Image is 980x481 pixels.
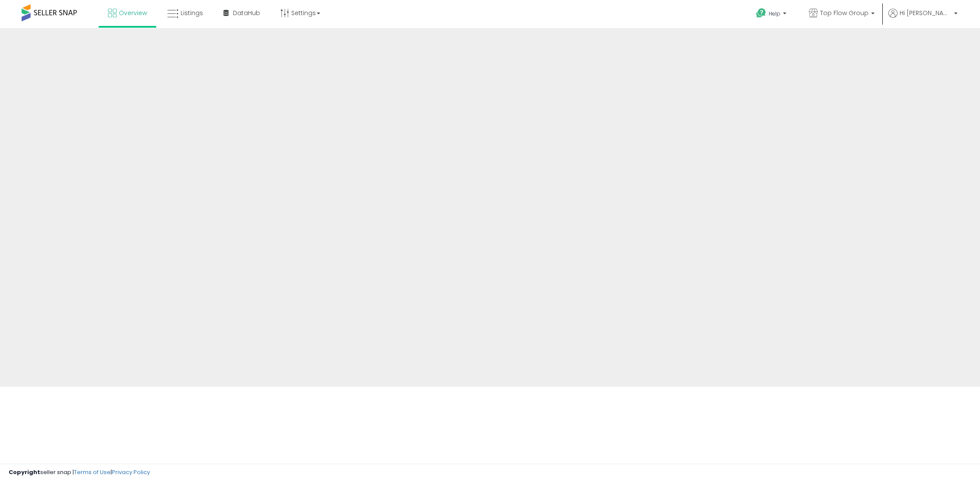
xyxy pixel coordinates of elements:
[820,9,869,17] span: Top Flow Group
[749,1,795,28] a: Help
[119,9,147,17] span: Overview
[233,9,260,17] span: DataHub
[769,10,780,17] span: Help
[756,8,767,19] i: Get Help
[888,9,958,28] a: Hi [PERSON_NAME]
[181,9,203,17] span: Listings
[900,9,951,17] span: Hi [PERSON_NAME]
